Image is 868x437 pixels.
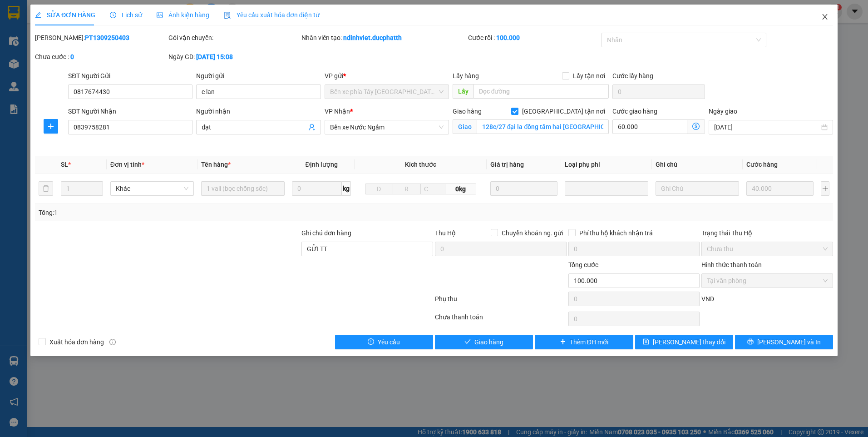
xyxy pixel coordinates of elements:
button: checkGiao hàng [435,335,533,349]
span: Đơn vị tính [110,161,144,168]
input: Ghi Chú [656,181,739,196]
div: Trạng thái Thu Hộ [701,228,833,238]
span: Chưa thu [707,242,828,256]
th: Ghi chú [652,156,743,174]
input: C [420,184,446,194]
span: Kích thước [405,161,436,168]
span: Lấy hàng [453,72,479,79]
input: VD: Bàn, Ghế [201,181,285,196]
span: Tại văn phòng [707,274,828,288]
img: icon [224,12,231,19]
span: Định lượng [306,161,338,168]
div: Gói vận chuyển: [168,33,300,43]
input: Ngày giao [714,122,819,132]
span: picture [157,12,163,18]
input: Cước lấy hàng [612,84,705,99]
th: Loại phụ phí [561,156,652,174]
span: VP Nhận [325,108,350,115]
span: Tên hàng [201,161,231,168]
input: Cước giao hàng [612,119,687,134]
span: Giao hàng [453,108,482,115]
span: SL [61,161,68,168]
span: Yêu cầu xuất hóa đơn điện tử [224,11,320,19]
span: exclamation-circle [368,338,374,346]
span: Bến xe Nước Ngầm [330,120,444,134]
button: delete [39,181,53,196]
span: kg [342,181,351,196]
div: Ngày GD: [168,52,300,62]
span: Yêu cầu [378,337,400,347]
span: Phí thu hộ khách nhận trả [576,228,656,238]
span: 0kg [445,184,476,194]
span: [PERSON_NAME] thay đổi [653,337,725,347]
div: SĐT Người Nhận [68,106,192,116]
div: Cước rồi : [468,33,600,43]
span: Cước hàng [746,161,778,168]
div: SĐT Người Gửi [68,71,192,81]
span: VND [701,295,714,303]
b: PT1309250403 [85,34,129,41]
label: Hình thức thanh toán [701,261,762,268]
b: ndinhviet.ducphatth [343,34,402,41]
span: edit [35,12,41,18]
input: 0 [746,181,814,196]
button: Close [812,5,838,30]
div: [PERSON_NAME]: [35,33,167,43]
span: [GEOGRAPHIC_DATA] tận nơi [518,106,609,116]
span: Ảnh kiện hàng [157,11,209,19]
button: plus [44,119,58,134]
div: Người gửi [196,71,321,81]
div: Chưa cước : [35,52,167,62]
label: Cước giao hàng [612,108,657,115]
span: Lấy [453,84,473,99]
input: D [365,184,393,194]
span: check [464,338,471,346]
input: Giao tận nơi [477,119,609,134]
input: Dọc đường [473,84,609,99]
b: 100.000 [496,34,520,41]
span: Tổng cước [568,261,598,268]
span: Giá trị hàng [490,161,524,168]
span: Giao [453,119,477,134]
span: Xuất hóa đơn hàng [46,337,108,347]
span: close [821,13,829,20]
span: Lấy tận nơi [569,71,609,81]
label: Cước lấy hàng [612,72,653,79]
div: Nhân viên tạo: [301,33,466,43]
span: Bến xe phía Tây Thanh Hóa [330,85,444,99]
input: 0 [490,181,557,196]
span: Chuyển khoản ng. gửi [498,228,567,238]
span: plus [560,338,566,346]
div: Phụ thu [434,294,567,310]
span: user-add [308,124,316,131]
span: [PERSON_NAME] và In [757,337,821,347]
span: Giao hàng [474,337,503,347]
span: save [643,338,649,346]
button: exclamation-circleYêu cầu [335,335,433,349]
span: SỬA ĐƠN HÀNG [35,11,95,19]
button: printer[PERSON_NAME] và In [735,335,833,349]
b: [DATE] 15:08 [196,53,233,60]
span: dollar-circle [692,123,700,130]
b: 0 [70,53,74,60]
span: Lịch sử [110,11,142,19]
div: VP gửi [325,71,449,81]
button: save[PERSON_NAME] thay đổi [635,335,733,349]
label: Ghi chú đơn hàng [301,229,351,237]
span: Thêm ĐH mới [570,337,608,347]
span: info-circle [109,339,116,345]
button: plus [821,181,829,196]
label: Ngày giao [709,108,737,115]
div: Tổng: 1 [39,208,335,218]
input: Ghi chú đơn hàng [301,242,433,256]
div: Chưa thanh toán [434,312,567,328]
button: plusThêm ĐH mới [535,335,633,349]
span: Thu Hộ [435,229,456,237]
span: plus [44,123,58,130]
span: printer [747,338,754,346]
div: Người nhận [196,106,321,116]
input: R [393,184,421,194]
span: clock-circle [110,12,116,18]
span: Khác [116,182,188,195]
